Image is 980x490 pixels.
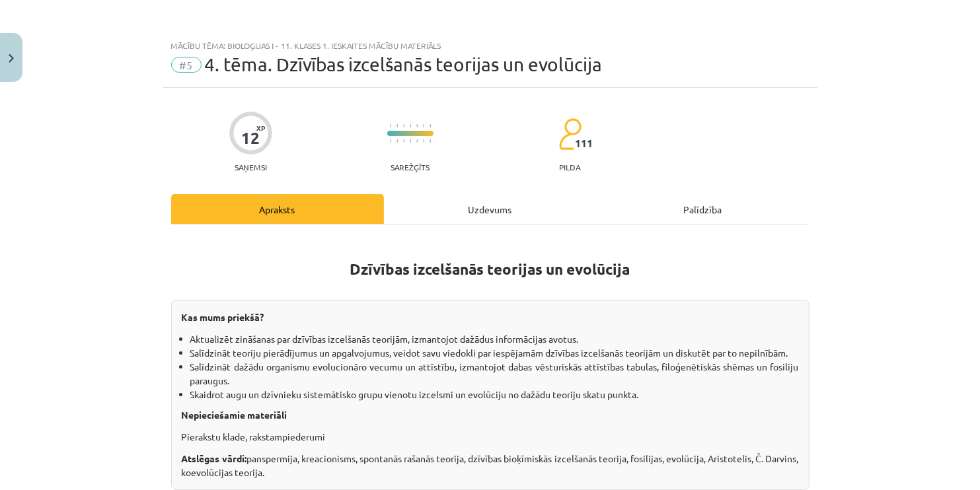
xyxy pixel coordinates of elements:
[190,346,799,360] li: Salīdzināt teoriju pierādījumus un apgalvojumus, veidot savu viedokli par iespējamām dzīvības izc...
[182,452,246,464] strong: Atslēgas vārdi:
[396,139,398,143] img: icon-short-line-57e1e144782c952c97e751825c79c345078a6d821885a25fce030b3d8c18986b.svg
[396,124,398,127] img: icon-short-line-57e1e144782c952c97e751825c79c345078a6d821885a25fce030b3d8c18986b.svg
[190,360,799,388] li: Salīdzināt dažādu organismu evolucionāro vecumu un attīstību, izmantojot dabas vēsturiskās attīst...
[430,139,431,143] img: icon-short-line-57e1e144782c952c97e751825c79c345078a6d821885a25fce030b3d8c18986b.svg
[350,260,630,279] strong: Dzīvības izcelšanās teorijas un evolūcija
[190,388,799,402] li: Skaidrot augu un dzīvnieku sistemātisko grupu vienotu izcelsmi un evolūciju no dažādu teoriju ska...
[559,162,580,172] p: pilda
[558,118,582,151] img: students-c634bb4e5e11cddfef0936a35e636f08e4e9abd3cc4e673bd6f9a4125e45ecb1.svg
[171,300,810,490] div: panspermija, kreacionisms, spontanās rašanās teorija, dzīvības bioķīmiskās izcelšanās teorija, fo...
[410,139,411,143] img: icon-short-line-57e1e144782c952c97e751825c79c345078a6d821885a25fce030b3d8c18986b.svg
[390,139,391,143] img: icon-short-line-57e1e144782c952c97e751825c79c345078a6d821885a25fce030b3d8c18986b.svg
[241,129,260,147] div: 12
[9,54,14,63] img: icon-close-lesson-0947bae3869378f0d4975bcd49f059093ad1ed9edebbc8119c70593378902aed.svg
[171,194,384,224] div: Apraksts
[403,139,404,143] img: icon-short-line-57e1e144782c952c97e751825c79c345078a6d821885a25fce030b3d8c18986b.svg
[182,430,799,444] p: Pierakstu klade, rakstampiederumi
[423,124,424,127] img: icon-short-line-57e1e144782c952c97e751825c79c345078a6d821885a25fce030b3d8c18986b.svg
[190,332,799,346] li: Aktualizēt zināšanas par dzīvības izcelšanās teorijām, izmantojot dažādus informācijas avotus.
[416,139,418,143] img: icon-short-line-57e1e144782c952c97e751825c79c345078a6d821885a25fce030b3d8c18986b.svg
[390,124,391,127] img: icon-short-line-57e1e144782c952c97e751825c79c345078a6d821885a25fce030b3d8c18986b.svg
[229,162,272,172] p: Saņemsi
[182,311,264,323] strong: Kas mums priekšā?
[430,124,431,127] img: icon-short-line-57e1e144782c952c97e751825c79c345078a6d821885a25fce030b3d8c18986b.svg
[416,124,418,127] img: icon-short-line-57e1e144782c952c97e751825c79c345078a6d821885a25fce030b3d8c18986b.svg
[423,139,424,143] img: icon-short-line-57e1e144782c952c97e751825c79c345078a6d821885a25fce030b3d8c18986b.svg
[575,137,593,149] span: 111
[171,57,202,73] span: #5
[171,41,810,50] div: Mācību tēma: Bioloģijas i - 11. klases 1. ieskaites mācību materiāls
[384,194,597,224] div: Uzdevums
[391,162,430,172] p: Sarežģīts
[410,124,411,127] img: icon-short-line-57e1e144782c952c97e751825c79c345078a6d821885a25fce030b3d8c18986b.svg
[205,53,603,75] span: 4. tēma. Dzīvības izcelšanās teorijas un evolūcija
[597,194,810,224] div: Palīdzība
[182,409,287,421] strong: Nepieciešamie materiāli
[256,124,265,131] span: XP
[403,124,404,127] img: icon-short-line-57e1e144782c952c97e751825c79c345078a6d821885a25fce030b3d8c18986b.svg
